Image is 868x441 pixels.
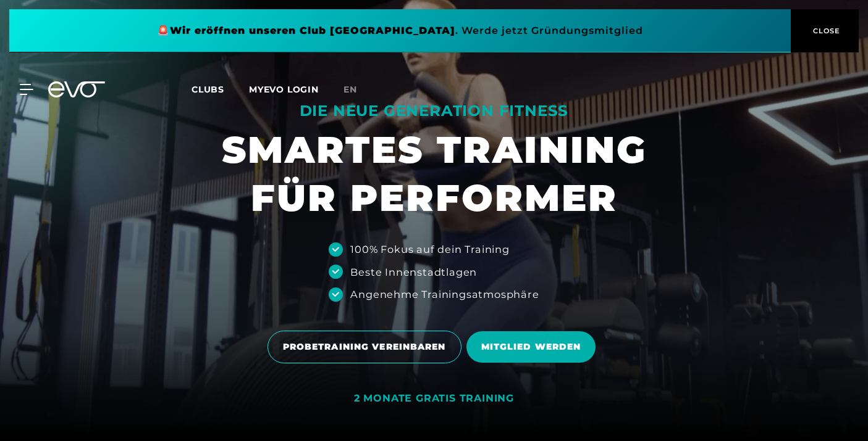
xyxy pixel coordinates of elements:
span: MITGLIED WERDEN [481,340,581,353]
a: en [343,83,372,97]
a: Clubs [192,83,249,95]
div: 2 MONATE GRATIS TRAINING [354,392,514,405]
a: MYEVO LOGIN [249,84,319,95]
span: PROBETRAINING VEREINBAREN [283,340,446,353]
a: PROBETRAINING VEREINBAREN [268,321,466,373]
h1: SMARTES TRAINING FÜR PERFORMER [222,126,647,222]
div: Angenehme Trainingsatmosphäre [350,287,539,302]
span: CLOSE [810,25,840,36]
span: Clubs [192,84,224,95]
div: 100% Fokus auf dein Training [350,242,509,257]
button: CLOSE [791,9,859,52]
span: en [343,84,357,95]
a: MITGLIED WERDEN [466,322,601,372]
div: Beste Innenstadtlagen [350,265,477,279]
